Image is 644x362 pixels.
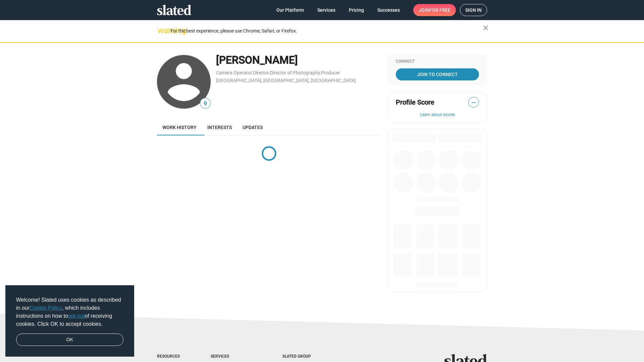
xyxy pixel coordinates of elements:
a: Joinfor free [413,4,456,16]
span: Our Platform [276,4,304,16]
a: [GEOGRAPHIC_DATA], [GEOGRAPHIC_DATA], [GEOGRAPHIC_DATA] [216,78,356,83]
span: Services [317,4,335,16]
span: , [269,71,270,75]
span: 9 [200,99,210,108]
span: , [252,71,253,75]
span: Profile Score [396,98,434,107]
mat-icon: close [482,24,490,32]
a: Producer [321,70,340,75]
div: [PERSON_NAME] [216,53,381,67]
span: — [469,98,479,107]
span: for free [429,4,450,16]
div: Services [211,354,256,359]
span: Updates [243,125,263,130]
a: Successes [372,4,405,16]
span: , [320,71,321,75]
a: Sign in [460,4,487,16]
span: Pricing [349,4,364,16]
span: Work history [162,125,197,130]
span: Join To Connect [397,68,478,80]
span: Welcome! Slated uses cookies as described in our , which includes instructions on how to of recei... [16,296,123,328]
div: Slated Group [282,354,328,359]
button: Learn about scores [396,112,479,118]
span: Join [419,4,450,16]
span: Successes [377,4,400,16]
a: Services [312,4,341,16]
a: Join To Connect [396,68,479,80]
a: dismiss cookie message [16,334,123,346]
a: Interests [202,119,237,135]
a: Work history [157,119,202,135]
a: Director of Photography [270,70,320,75]
div: cookieconsent [5,285,134,357]
a: Our Platform [271,4,309,16]
a: opt-out [68,313,85,319]
div: Connect [396,59,479,64]
div: For the best experience, please use Chrome, Safari, or Firefox. [170,26,483,36]
a: Camera Operator [216,70,252,75]
a: Updates [237,119,268,135]
a: Cookie Policy [30,305,62,311]
div: Resources [157,354,184,359]
span: Interests [207,125,232,130]
mat-icon: warning [158,26,166,35]
span: Sign in [465,4,482,16]
a: Pricing [343,4,369,16]
a: Director [253,70,269,75]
